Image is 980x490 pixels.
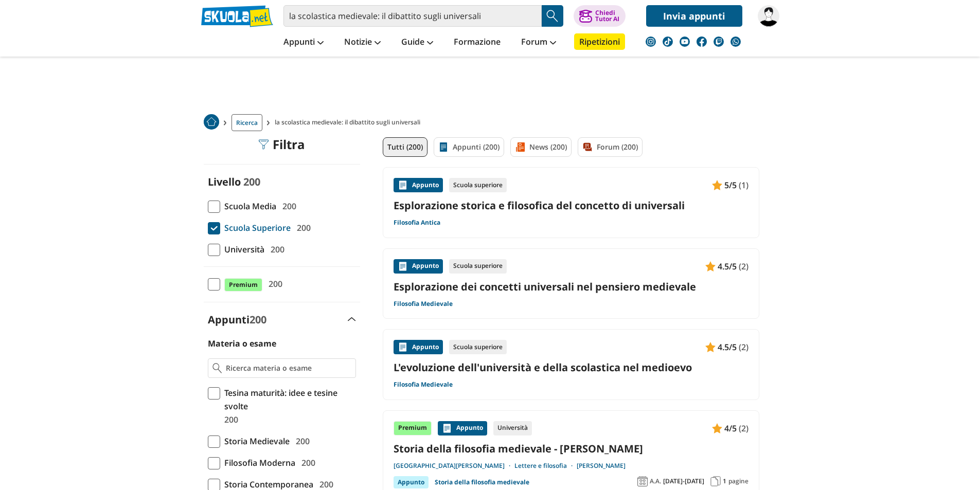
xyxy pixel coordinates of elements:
div: Appunto [438,421,487,435]
img: Pagine [710,476,721,486]
span: [DATE]-[DATE] [663,477,704,485]
img: News filtro contenuto [515,142,525,152]
div: Scuola superiore [449,340,507,354]
span: Università [220,243,264,256]
a: Lettere e filosofia [514,462,577,470]
a: Tutti (200) [383,137,427,157]
img: Appunti contenuto [398,180,408,190]
span: Scuola Superiore [220,221,291,234]
span: 200 [297,456,315,469]
a: Guide [399,33,436,52]
img: Appunti contenuto [398,342,408,352]
img: Appunti contenuto [712,180,722,190]
label: Appunti [208,313,266,326]
label: Materia o esame [208,338,276,349]
img: youtube [680,37,690,47]
span: 4.5/5 [718,340,737,354]
img: Appunti contenuto [705,342,716,352]
span: Storia Medievale [220,434,290,448]
a: Home [204,114,219,131]
a: [PERSON_NAME] [577,462,626,470]
span: Tesina maturità: idee e tesine svolte [220,386,356,413]
a: Filosofia Antica [394,219,440,227]
span: 200 [264,277,282,291]
div: Chiedi Tutor AI [595,10,619,22]
span: Scuola Media [220,199,276,213]
span: A.A. [650,477,661,485]
input: Ricerca materia o esame [226,363,351,373]
a: [GEOGRAPHIC_DATA][PERSON_NAME] [394,462,514,470]
a: Filosofia Medievale [394,300,453,308]
a: Formazione [451,33,503,52]
div: Appunto [394,476,429,488]
span: Premium [224,278,262,292]
div: Università [493,421,532,435]
span: la scolastica medievale: il dibattito sugli universali [275,114,424,131]
div: Scuola superiore [449,178,507,192]
img: Anno accademico [637,476,648,486]
div: Premium [394,421,432,435]
span: 200 [266,243,284,256]
label: Livello [208,175,241,189]
img: Filtra filtri mobile [258,139,269,150]
div: Appunto [394,340,443,354]
span: (2) [739,340,749,354]
img: Home [204,114,219,130]
a: L'evoluzione dell'università e della scolastica nel medioevo [394,360,749,374]
img: tiktok [663,37,673,47]
span: 200 [250,313,266,326]
img: Appunti contenuto [712,423,722,433]
img: facebook [697,37,707,47]
button: ChiediTutor AI [574,5,626,27]
img: Appunti contenuto [705,261,716,271]
img: Forum filtro contenuto [582,142,593,152]
span: 4/5 [724,422,737,435]
button: Search Button [542,5,563,27]
span: (2) [739,260,749,273]
span: Filosofia Moderna [220,456,295,469]
input: Cerca appunti, riassunti o versioni [283,5,542,27]
span: 4.5/5 [718,260,737,273]
img: Apri e chiudi sezione [348,317,356,321]
img: WhatsApp [730,37,741,47]
a: Storia della filosofia medievale - [PERSON_NAME] [394,442,749,456]
span: (1) [739,178,749,192]
span: 200 [278,199,296,213]
span: (2) [739,422,749,435]
span: 200 [243,175,260,189]
a: Forum (200) [578,137,643,157]
div: Filtra [258,137,305,152]
span: 1 [723,477,726,485]
span: 200 [220,413,238,426]
a: Ricerca [231,114,262,131]
div: Appunto [394,259,443,274]
img: Appunti contenuto [398,261,408,271]
a: Ripetizioni [574,33,625,50]
div: Scuola superiore [449,259,507,274]
img: twitch [714,37,724,47]
a: News (200) [510,137,572,157]
a: Notizie [342,33,383,52]
a: Forum [519,33,559,52]
a: Appunti [281,33,326,52]
img: Ricerca materia o esame [212,363,222,373]
a: Invia appunti [646,5,742,27]
img: instagram [646,37,656,47]
a: Esplorazione dei concetti universali nel pensiero medievale [394,280,749,294]
span: pagine [728,477,749,485]
img: Appunti contenuto [442,423,452,433]
img: Carla.15 [758,5,779,27]
a: Esplorazione storica e filosofica del concetto di universali [394,198,749,212]
a: Appunti (200) [434,137,504,157]
a: Filosofia Medievale [394,380,453,389]
span: 5/5 [724,178,737,192]
a: Storia della filosofia medievale [435,476,529,488]
img: Appunti filtro contenuto [438,142,449,152]
div: Appunto [394,178,443,192]
img: Cerca appunti, riassunti o versioni [545,8,560,24]
span: 200 [293,221,311,234]
span: 200 [292,434,310,448]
